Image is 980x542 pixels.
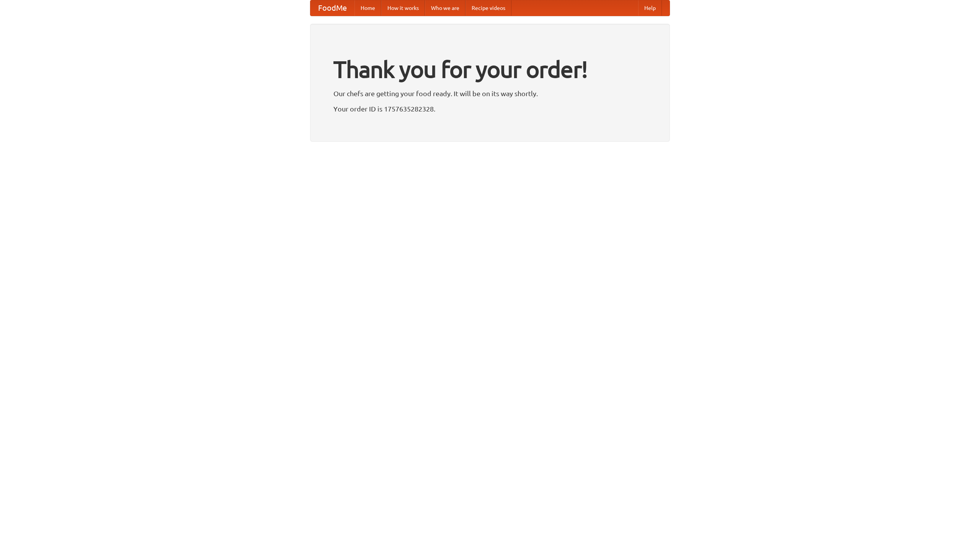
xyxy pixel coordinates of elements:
a: Who we are [425,0,465,16]
a: Recipe videos [465,0,511,16]
h1: Thank you for your order! [333,51,647,88]
a: Help [638,0,662,16]
p: Your order ID is 1757635282328. [333,103,647,115]
a: FoodMe [310,0,354,16]
a: How it works [381,0,425,16]
p: Our chefs are getting your food ready. It will be on its way shortly. [333,88,647,99]
a: Home [354,0,381,16]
